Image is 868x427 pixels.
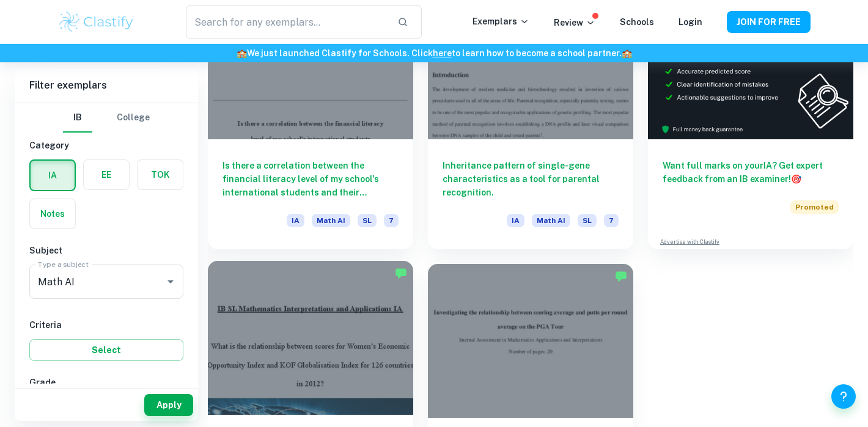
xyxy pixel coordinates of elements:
[287,214,304,227] span: IA
[384,214,399,227] span: 7
[186,5,388,39] input: Search for any exemplars...
[30,199,75,228] button: Notes
[144,394,193,416] button: Apply
[2,46,866,60] h6: We just launched Clastify for Schools. Click to learn how to become a school partner.
[29,318,183,332] h6: Criteria
[554,16,595,29] p: Review
[63,103,150,133] div: Filter type choice
[507,214,524,227] span: IA
[443,159,619,199] h6: Inheritance pattern of single-gene characteristics as a tool for parental recognition.
[727,11,811,33] button: JOIN FOR FREE
[473,15,529,28] p: Exemplars
[358,214,377,227] span: SL
[29,244,183,257] h6: Subject
[117,103,150,133] button: College
[433,48,452,58] a: here
[660,238,719,246] a: Advertise with Clastify
[679,17,702,27] a: Login
[84,160,129,189] button: EE
[615,270,627,282] img: Marked
[31,161,75,190] button: IA
[532,214,570,227] span: Math AI
[38,259,89,269] label: Type a subject
[223,159,399,199] h6: Is there a correlation between the financial literacy level of my school's international students...
[138,160,183,189] button: TOK
[578,214,597,227] span: SL
[29,339,183,361] button: Select
[312,214,350,227] span: Math AI
[29,376,183,389] h6: Grade
[791,174,801,184] span: 🎯
[790,200,839,214] span: Promoted
[57,10,135,34] img: Clastify logo
[29,139,183,152] h6: Category
[237,48,247,58] span: 🏫
[663,159,839,186] h6: Want full marks on your IA ? Get expert feedback from an IB examiner!
[831,384,856,409] button: Help and Feedback
[15,68,198,103] h6: Filter exemplars
[162,273,179,290] button: Open
[604,214,619,227] span: 7
[620,17,654,27] a: Schools
[622,48,632,58] span: 🏫
[395,267,407,279] img: Marked
[63,103,92,133] button: IB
